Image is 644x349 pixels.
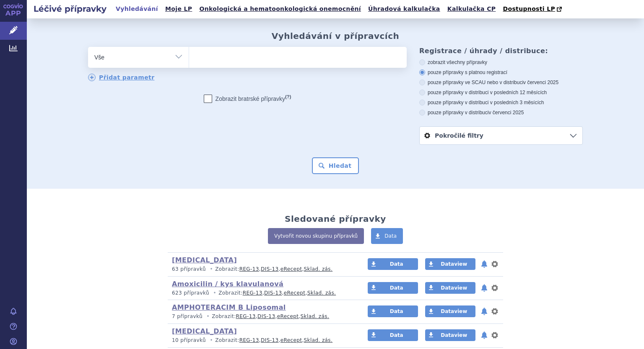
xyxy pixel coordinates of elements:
[204,95,291,103] label: Zobrazit bratrské přípravky
[480,283,488,293] button: notifikace
[280,337,302,343] a: eRecept
[88,74,155,81] a: Přidat parametr
[445,3,499,15] a: Kalkulačka CP
[172,290,209,296] span: 623 přípravků
[480,259,488,269] button: notifikace
[420,127,582,144] a: Pokročilé filtry
[172,256,237,264] a: [MEDICAL_DATA]
[384,233,397,239] span: Data
[419,109,583,116] label: pouze přípravky v distribuci
[113,3,161,15] a: Vyhledávání
[368,258,418,270] a: Data
[257,313,275,319] a: DIS-13
[284,290,306,296] a: eRecept
[366,3,443,15] a: Úhradová kalkulačka
[491,330,499,340] button: nastavení
[503,5,555,12] span: Dostupnosti LP
[312,157,359,174] button: Hledat
[261,337,278,343] a: DIS-13
[419,47,583,55] h3: Registrace / úhrady / distribuce:
[277,313,299,319] a: eRecept
[425,305,475,317] a: Dataview
[480,330,488,340] button: notifikace
[285,214,386,224] h2: Sledované přípravky
[163,3,195,15] a: Moje LP
[425,282,475,294] a: Dataview
[491,283,499,293] button: nastavení
[172,313,203,319] span: 7 přípravků
[390,261,403,267] span: Data
[419,89,583,96] label: pouze přípravky v distribuci v posledních 12 měsících
[208,337,215,344] i: •
[243,290,262,296] a: REG-13
[390,285,403,291] span: Data
[280,266,302,272] a: eRecept
[239,337,259,343] a: REG-13
[268,228,364,244] a: Vytvořit novou skupinu přípravků
[304,337,333,343] a: Sklad. zás.
[425,258,475,270] a: Dataview
[307,290,336,296] a: Sklad. zás.
[419,59,583,66] label: zobrazit všechny přípravky
[208,266,215,273] i: •
[239,266,259,272] a: REG-13
[172,266,206,272] span: 63 přípravků
[390,332,403,338] span: Data
[488,110,524,115] span: v červenci 2025
[491,306,499,316] button: nastavení
[491,259,499,269] button: nastavení
[441,308,467,314] span: Dataview
[204,313,212,320] i: •
[272,31,400,41] h2: Vyhledávání v přípravcích
[172,337,206,343] span: 10 přípravků
[304,266,333,272] a: Sklad. zás.
[172,327,237,335] a: [MEDICAL_DATA]
[390,308,403,314] span: Data
[523,80,558,85] span: v červenci 2025
[172,280,283,288] a: Amoxicilin / kys klavulanová
[172,266,352,273] p: Zobrazit: , , ,
[441,332,467,338] span: Dataview
[371,228,403,244] a: Data
[419,79,583,86] label: pouze přípravky ve SCAU nebo v distribuci
[500,3,566,15] a: Dostupnosti LP
[368,305,418,317] a: Data
[301,313,330,319] a: Sklad. zás.
[211,290,218,297] i: •
[172,337,352,344] p: Zobrazit: , , ,
[197,3,364,15] a: Onkologická a hematoonkologická onemocnění
[27,3,113,15] h2: Léčivé přípravky
[261,266,278,272] a: DIS-13
[172,313,352,320] p: Zobrazit: , , ,
[368,329,418,341] a: Data
[285,94,291,100] abbr: (?)
[172,303,286,311] a: AMPHOTERACIM B Liposomal
[236,313,256,319] a: REG-13
[441,285,467,291] span: Dataview
[264,290,282,296] a: DIS-13
[441,261,467,267] span: Dataview
[419,99,583,106] label: pouze přípravky v distribuci v posledních 3 měsících
[368,282,418,294] a: Data
[419,69,583,76] label: pouze přípravky s platnou registrací
[480,306,488,316] button: notifikace
[172,290,352,297] p: Zobrazit: , , ,
[425,329,475,341] a: Dataview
